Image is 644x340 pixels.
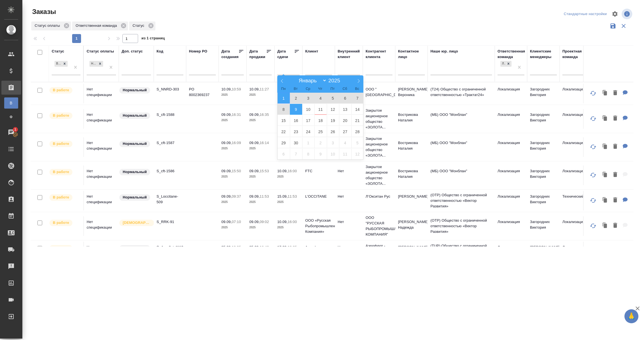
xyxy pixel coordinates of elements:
td: Нет спецификации [84,166,119,185]
td: [PERSON_NAME] Надежда [395,216,428,236]
p: 10:59 [232,87,241,91]
div: Статус по умолчанию для стандартных заказов [119,87,151,94]
td: Технический [560,191,592,210]
td: Загородних Виктория [527,84,560,103]
p: Нормальный [123,169,147,175]
p: Аэрофлот [305,245,332,250]
span: 1 [11,127,20,132]
button: Обновить [586,245,600,258]
span: Октябрь 12, 2025 [351,149,364,159]
p: ООО "[GEOGRAPHIC_DATA]" [366,87,392,98]
span: Сентябрь 18, 2025 [314,115,327,126]
td: Нет спецификации [84,216,119,236]
p: Закрытое акционерное общество «ЗОЛОТА... [366,164,392,186]
p: В работе [53,245,69,251]
td: (МБ) ООО "Монблан" [428,166,495,185]
p: 2025 [249,118,272,123]
span: 🙏 [627,310,636,322]
p: Аэрофлот - российские авиалинии [366,243,392,260]
p: 09.09, [249,141,260,145]
td: Локализация [495,166,527,185]
p: 05.09, [221,245,232,249]
td: Локализация [560,166,592,185]
p: 2025 [249,92,272,98]
td: Локализация [495,84,527,103]
td: Нет спецификации [84,191,119,210]
p: Ответственная команда [75,23,119,28]
td: Локализация [560,216,592,236]
td: Вострикова Наталия [395,166,428,185]
td: Нет спецификации [84,109,119,129]
div: Статус по умолчанию для стандартных заказов [119,194,151,201]
p: Закрытое акционерное общество «ЗОЛОТА... [366,108,392,130]
span: Сентябрь 11, 2025 [314,104,327,115]
span: Сентябрь 9, 2025 [290,104,302,115]
p: 2025 [249,146,272,151]
span: Вс [351,87,363,91]
div: Клиент [305,49,318,54]
p: 15.09, [277,194,288,198]
p: 16:35 [260,112,269,117]
td: Локализация [495,242,527,261]
div: Внутренний клиент [338,49,360,60]
p: В работе [53,169,69,175]
span: Сентябрь 15, 2025 [278,115,290,126]
div: Ответственная команда [498,49,525,60]
td: [PERSON_NAME] Вероника [395,84,428,103]
div: Статус по умолчанию для стандартных заказов [119,140,151,148]
button: 🙏 [624,309,638,323]
span: Сентябрь 4, 2025 [314,93,327,104]
span: Октябрь 1, 2025 [302,137,314,148]
td: Локализация [495,137,527,157]
span: Сентябрь 21, 2025 [351,115,364,126]
p: 10.09, [277,169,288,173]
p: 13:35 [288,245,297,249]
p: S_Loccitane-509 [157,194,183,205]
td: Вострикова Наталия [395,137,428,157]
span: Сентябрь 14, 2025 [351,104,364,115]
p: В работе [53,113,69,118]
div: Контрагент клиента [366,49,392,60]
td: Нет спецификации [84,137,119,157]
p: 15:50 [232,169,241,173]
p: Нормальный [123,87,147,93]
span: Сентябрь 17, 2025 [302,115,314,126]
input: Год [327,78,344,84]
div: В работе [55,61,61,67]
span: Сентябрь 23, 2025 [290,126,302,137]
p: 2025 [249,174,272,179]
p: 05.09, [249,245,260,249]
span: Октябрь 3, 2025 [327,137,339,148]
p: 2025 [277,174,300,179]
span: Сентябрь 24, 2025 [302,126,314,137]
div: Выставляет ПМ после принятия заказа от КМа [49,219,80,227]
span: Сентябрь 5, 2025 [327,93,339,104]
span: Октябрь 8, 2025 [302,149,314,159]
div: Нет спецификации [89,61,97,67]
td: Локализация [495,216,527,236]
div: В работе [54,60,68,67]
td: (OTP) Общество с ограниченной ответственностью «Вектор Развития» [428,215,495,237]
p: 2025 [249,199,272,205]
div: Выставляется автоматически для первых 3 заказов нового контактного лица. Особое внимание [119,219,151,227]
div: Номер PO [189,49,207,54]
p: 15:53 [260,169,269,173]
span: Ф [7,114,15,120]
p: 2025 [249,225,272,230]
td: [PERSON_NAME] [395,191,428,210]
p: 16:14 [260,141,269,145]
button: Удалить [610,245,620,257]
span: Посмотреть информацию [622,9,633,19]
p: 10.09, [221,87,232,91]
button: Обновить [586,140,600,154]
span: Сентябрь 22, 2025 [278,126,290,137]
span: Октябрь 9, 2025 [314,149,327,159]
td: Загородних Виктория [527,216,560,236]
p: 2025 [221,92,244,98]
p: В работе [53,220,69,226]
span: Сентябрь 26, 2025 [327,126,339,137]
p: 2025 [277,225,300,230]
td: Вострикова Наталия [395,109,428,129]
p: 09.09, [249,112,260,117]
p: Нет [338,219,360,225]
